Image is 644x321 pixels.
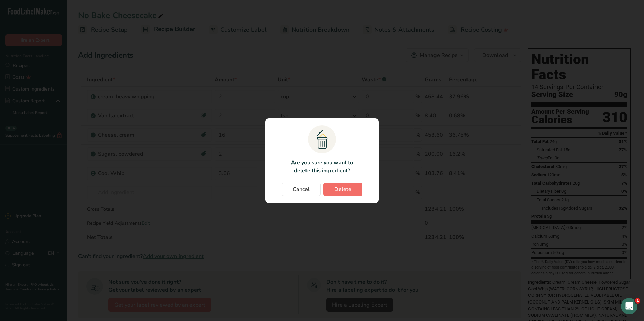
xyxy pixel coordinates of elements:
[282,183,321,196] button: Cancel
[287,158,357,175] p: Are you sure you want to delete this ingredient?
[293,185,310,193] span: Cancel
[334,185,351,193] span: Delete
[621,298,637,314] iframe: Intercom live chat
[323,183,362,196] button: Delete
[635,298,640,304] span: 1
